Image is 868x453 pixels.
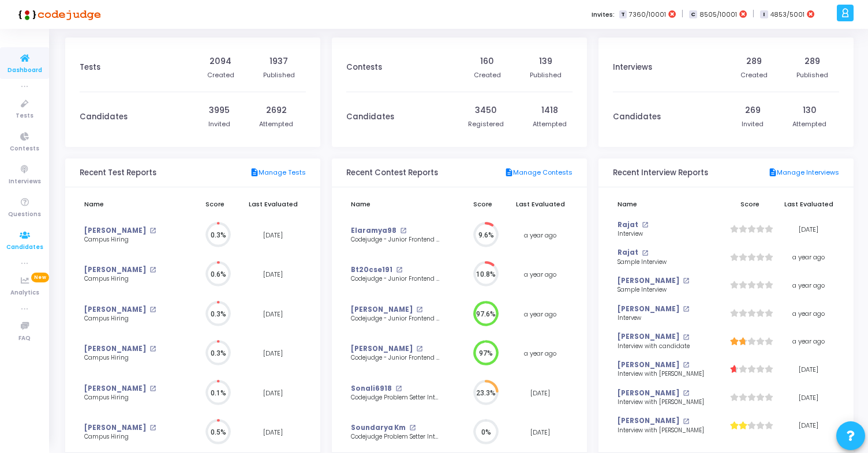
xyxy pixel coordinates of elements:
[14,3,101,26] img: logo
[504,168,573,178] a: Manage Contests
[618,304,679,314] a: [PERSON_NAME]
[208,119,230,129] div: Invited
[149,386,156,392] mat-icon: open_in_new
[778,384,839,412] td: [DATE]
[475,104,497,116] div: 3450
[778,271,839,300] td: a year ago
[533,119,567,129] div: Attempted
[539,55,552,67] div: 139
[240,255,306,295] td: [DATE]
[778,412,839,440] td: [DATE]
[266,104,287,116] div: 2692
[683,278,689,284] mat-icon: open_in_new
[351,226,396,236] a: Elaramya98
[351,433,440,441] div: Codejudge Problem Setter Internship 2024
[84,315,174,323] div: Campus Hiring
[8,66,42,75] span: Dashboard
[508,216,573,255] td: a year ago
[240,295,306,334] td: [DATE]
[80,112,128,122] h3: Candidates
[395,386,402,392] mat-icon: open_in_new
[84,275,174,284] div: Campus Hiring
[618,398,707,407] div: Interview with [PERSON_NAME]
[619,10,627,19] span: T
[770,10,805,20] span: 4853/5001
[618,370,707,379] div: Interview with [PERSON_NAME]
[796,70,828,80] div: Published
[508,334,573,373] td: a year ago
[8,210,41,220] span: Questions
[416,307,422,313] mat-icon: open_in_new
[768,168,777,178] mat-icon: description
[18,334,31,343] span: FAQ
[721,193,778,216] th: Score
[618,220,638,230] a: Rajat
[209,104,230,116] div: 3995
[80,63,100,72] h3: Tests
[209,55,231,67] div: 2094
[474,70,501,80] div: Created
[642,250,648,256] mat-icon: open_in_new
[613,168,708,178] h3: Recent Interview Reports
[259,119,293,129] div: Attempted
[618,230,707,239] div: Interview
[10,144,39,154] span: Contests
[508,255,573,295] td: a year ago
[618,426,707,435] div: Interview with [PERSON_NAME]
[240,413,306,452] td: [DATE]
[683,418,689,425] mat-icon: open_in_new
[613,112,661,122] h3: Candidates
[84,305,146,315] a: [PERSON_NAME]
[149,228,156,234] mat-icon: open_in_new
[149,425,156,431] mat-icon: open_in_new
[80,193,190,216] th: Name
[10,288,39,298] span: Analytics
[263,70,295,80] div: Published
[250,168,306,178] a: Manage Tests
[508,193,573,216] th: Last Evaluated
[768,168,839,178] a: Manage Interviews
[618,276,679,286] a: [PERSON_NAME]
[618,416,679,426] a: [PERSON_NAME]
[416,346,422,352] mat-icon: open_in_new
[805,55,820,67] div: 289
[480,55,494,67] div: 160
[618,286,707,295] div: Sample Interview
[613,193,721,216] th: Name
[683,306,689,312] mat-icon: open_in_new
[683,362,689,368] mat-icon: open_in_new
[240,193,306,216] th: Last Evaluated
[31,273,49,282] span: New
[351,344,413,354] a: [PERSON_NAME]
[778,193,839,216] th: Last Evaluated
[346,193,458,216] th: Name
[190,193,240,216] th: Score
[682,8,683,20] span: |
[207,70,234,80] div: Created
[618,332,679,342] a: [PERSON_NAME]
[270,55,288,67] div: 1937
[778,243,839,271] td: a year ago
[642,222,648,228] mat-icon: open_in_new
[400,228,406,234] mat-icon: open_in_new
[803,104,817,116] div: 130
[240,373,306,413] td: [DATE]
[742,119,764,129] div: Invited
[504,168,513,178] mat-icon: description
[351,394,440,402] div: Codejudge Problem Setter Internship 2024
[84,265,146,275] a: [PERSON_NAME]
[346,63,382,72] h3: Contests
[84,433,174,441] div: Campus Hiring
[351,354,440,363] div: Codejudge - Junior Frontend Developer
[84,354,174,363] div: Campus Hiring
[683,334,689,341] mat-icon: open_in_new
[613,63,652,72] h3: Interviews
[683,390,689,397] mat-icon: open_in_new
[9,177,41,187] span: Interviews
[753,8,754,20] span: |
[468,119,504,129] div: Registered
[351,423,406,433] a: Soundarya Km
[592,10,615,20] label: Invites:
[778,216,839,244] td: [DATE]
[778,356,839,384] td: [DATE]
